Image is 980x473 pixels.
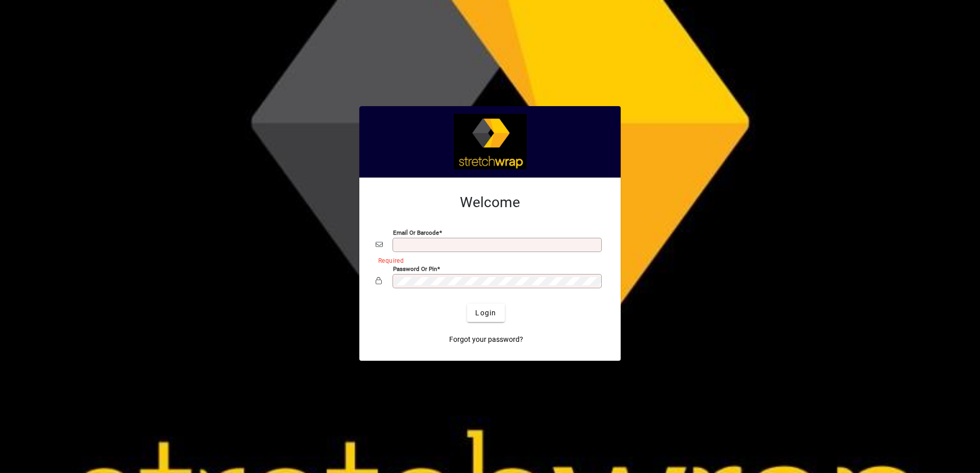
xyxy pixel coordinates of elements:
button: Login [467,304,504,322]
h2: Welcome [376,194,604,211]
span: Forgot your password? [449,334,523,345]
a: Forgot your password? [445,330,527,348]
mat-label: Password or Pin [393,265,437,272]
mat-error: Required [378,255,596,265]
span: Login [475,308,496,318]
mat-label: Email or Barcode [393,229,439,236]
